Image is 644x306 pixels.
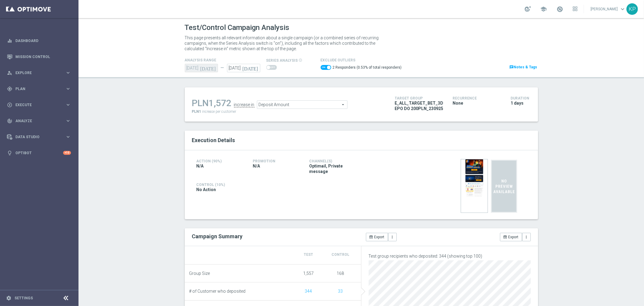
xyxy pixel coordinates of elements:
[540,6,547,12] span: school
[461,159,488,213] img: 20689.jpeg
[338,289,343,294] span: Show unique customers
[7,134,65,140] div: Data Studio
[234,102,255,108] div: increase in
[15,33,71,49] a: Dashboard
[63,151,71,155] div: +10
[185,23,290,32] h1: Test/Control Campaign Analysis
[388,233,397,241] button: more_vert
[15,103,65,107] span: Execute
[14,296,33,300] a: Settings
[15,135,65,139] span: Data Studio
[366,233,388,241] button: open_in_browser Export
[189,271,210,276] span: Group Size
[333,65,402,70] label: 2 Responders (0.53% of total responders)
[7,86,65,92] div: Plan
[189,289,246,294] span: # of Customer who deposited
[369,253,531,259] p: Test group recipients who deposited: 344 (showing top 100)
[511,100,524,106] span: 1 days
[7,102,65,108] div: Execute
[7,70,71,75] button: person_search Explore keyboard_arrow_right
[7,145,71,161] div: Optibot
[7,118,12,124] i: track_changes
[227,64,260,72] input: Select Date
[510,65,514,69] i: chat
[390,235,395,239] i: more_vert
[503,235,508,239] i: open_in_browser
[453,96,502,100] h4: Recurrence
[305,289,312,294] span: Show unique customers
[309,163,357,174] span: Optimail, Private message
[65,118,71,124] i: keyboard_arrow_right
[6,295,11,301] i: settings
[500,233,522,241] button: open_in_browser Export
[192,109,201,114] span: PLN1
[7,118,65,124] div: Analyze
[192,233,243,239] h2: Campaign Summary
[7,103,71,107] button: play_circle_outline Execute keyboard_arrow_right
[15,71,65,75] span: Explore
[15,119,65,123] span: Analyze
[197,187,216,192] span: No Action
[7,33,71,49] div: Dashboard
[321,58,402,62] h4: Exclude Outliers
[522,233,531,241] button: more_vert
[197,183,413,187] h4: Control (10%)
[15,87,65,91] span: Plan
[7,102,12,108] i: play_circle_outline
[197,163,204,169] span: N/A
[7,119,71,123] div: track_changes Analyze keyboard_arrow_right
[299,58,303,62] i: info_outline
[303,271,314,276] span: 1,557
[395,100,444,111] span: E_ALL_TARGET_BET_3DEPO DO 200PLN_230925
[453,100,463,106] span: None
[590,5,626,14] a: [PERSON_NAME]keyboard_arrow_down
[185,58,266,62] h4: analysis range
[253,163,260,169] span: N/A
[337,271,344,276] span: 168
[7,70,12,76] i: person_search
[626,3,638,15] div: KP
[15,49,71,65] a: Mission Control
[202,109,236,114] span: increase per customer
[304,252,313,257] span: Test
[65,134,71,140] i: keyboard_arrow_right
[524,235,529,239] i: more_vert
[491,159,517,213] img: noPreview.svg
[7,150,12,156] i: lightbulb
[65,86,71,92] i: keyboard_arrow_right
[200,64,218,70] i: [DATE]
[7,38,12,44] i: equalizer
[185,35,387,51] p: This page presents all relevant information about a single campaign (or a combined series of recu...
[7,38,71,43] button: equalizer Dashboard
[509,64,538,70] a: chatNotes & Tags
[7,151,71,155] button: lightbulb Optibot +10
[266,58,298,63] span: series analysis
[7,54,71,59] button: Mission Control
[192,98,232,109] div: PLN1,572
[7,70,65,76] div: Explore
[192,137,235,143] span: Execution Details
[369,235,373,239] i: open_in_browser
[65,70,71,76] i: keyboard_arrow_right
[395,96,444,100] h4: Target Group
[332,252,349,257] span: Control
[65,102,71,108] i: keyboard_arrow_right
[197,159,244,163] h4: Action (90%)
[15,145,63,161] a: Optibot
[7,86,71,91] button: gps_fixed Plan keyboard_arrow_right
[511,96,531,100] h4: Duration
[619,6,626,12] span: keyboard_arrow_down
[253,159,300,163] h4: Promotion
[7,135,71,139] button: Data Studio keyboard_arrow_right
[242,64,260,70] i: [DATE]
[7,86,12,92] i: gps_fixed
[309,159,357,163] h4: Channel(s)
[218,65,227,70] div: —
